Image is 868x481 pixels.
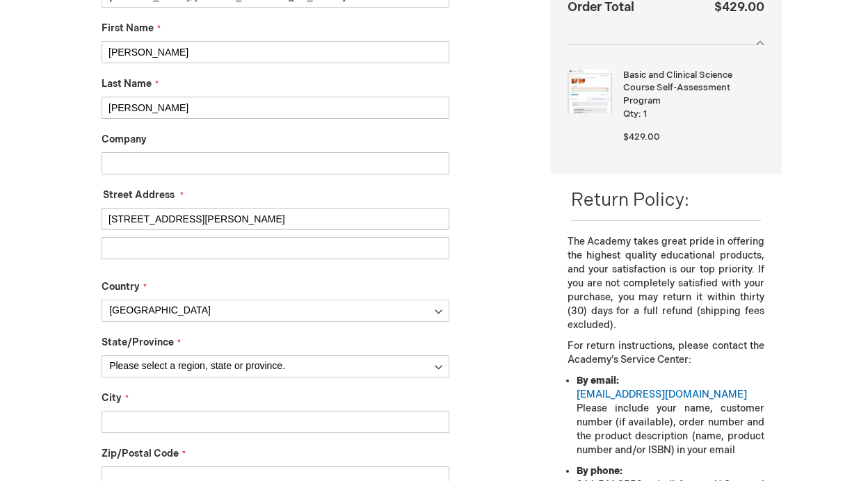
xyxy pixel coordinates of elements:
[577,389,747,400] a: [EMAIL_ADDRESS][DOMAIN_NAME]
[623,131,660,142] span: $429.00
[568,339,764,367] p: For return instructions, please contact the Academy’s Service Center:
[102,392,122,404] span: City
[102,281,140,293] span: Country
[623,69,761,108] strong: Basic and Clinical Science Course Self-Assessment Program
[102,448,179,459] span: Zip/Postal Code
[102,78,152,90] span: Last Name
[102,336,174,348] span: State/Province
[568,69,612,113] img: Basic and Clinical Science Course Self-Assessment Program
[568,235,764,332] p: The Academy takes great pride in offering the highest quality educational products, and your sati...
[102,22,154,34] span: First Name
[577,375,619,386] strong: By email:
[623,108,638,120] span: Qty
[102,133,147,145] span: Company
[577,465,622,477] strong: By phone:
[577,374,764,457] li: Please include your name, customer number (if available), order number and the product descriptio...
[571,190,689,211] span: Return Policy:
[103,189,175,201] span: Street Address
[643,108,647,120] span: 1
